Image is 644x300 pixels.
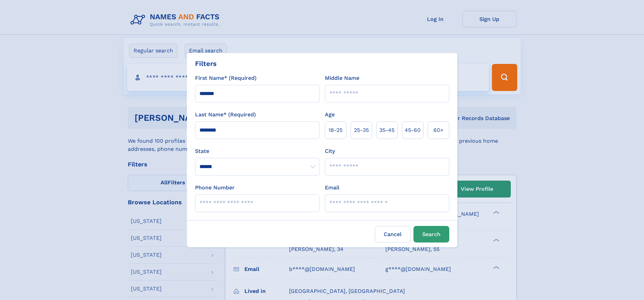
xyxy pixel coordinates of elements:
[195,59,217,69] div: Filters
[379,126,395,134] span: 35‑45
[433,126,444,134] span: 60+
[195,184,235,192] label: Phone Number
[354,126,369,134] span: 25‑35
[195,111,256,119] label: Last Name* (Required)
[325,147,335,155] label: City
[195,74,257,82] label: First Name* (Required)
[329,126,342,134] span: 18‑25
[325,74,359,82] label: Middle Name
[405,126,421,134] span: 45‑60
[325,184,339,192] label: Email
[195,147,319,155] label: State
[375,226,411,243] label: Cancel
[325,111,335,119] label: Age
[413,226,449,243] button: Search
